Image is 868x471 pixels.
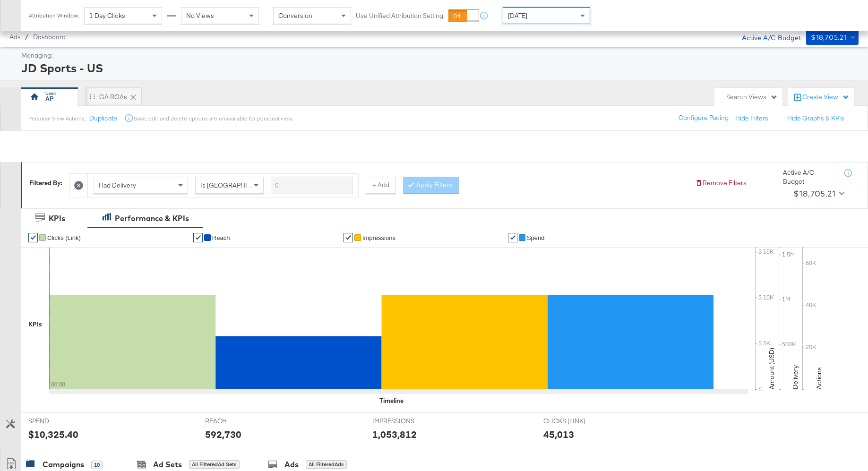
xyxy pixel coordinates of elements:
[28,417,99,426] span: SPEND
[99,181,136,189] span: Had Delivery
[791,365,799,389] text: Delivery
[793,187,835,201] div: $18,705.21
[193,233,203,242] a: ✔
[372,417,443,426] span: IMPRESSIONS
[115,213,189,224] div: Performance & KPIs
[306,460,347,469] div: All Filtered Ads
[29,179,62,188] div: Filtered By:
[735,114,768,123] button: Hide Filters
[783,168,835,186] div: Active A/C Budget
[186,11,214,20] span: No Views
[379,396,404,405] div: Timeline
[28,320,42,329] div: KPIs
[372,428,417,441] div: 1,053,812
[356,11,445,20] label: Use Unified Attribution Setting:
[787,114,844,123] button: Hide Graphs & KPIs
[189,460,240,469] div: All Filtered Ad Sets
[815,367,823,389] text: Actions
[672,110,735,127] button: Configure Pacing
[153,459,182,470] div: Ad Sets
[205,428,241,441] div: 592,730
[43,459,84,470] div: Campaigns
[91,461,103,469] div: 10
[695,179,747,188] button: Remove Filters
[284,459,299,470] div: Ads
[90,94,95,99] div: Drag to reorder tab
[205,417,276,426] span: REACH
[45,94,53,103] div: AP
[508,233,517,242] a: ✔
[21,60,856,76] div: JD Sports - US
[726,93,778,102] div: Search Views
[212,234,230,241] span: Reach
[28,12,79,19] div: Attribution Window:
[508,11,527,20] span: [DATE]
[9,33,20,41] span: Ads
[99,93,127,102] div: GA ROAs
[543,417,614,426] span: CLICKS (LINK)
[344,233,353,242] a: ✔
[271,177,352,194] input: Enter a search term
[28,428,78,441] div: $10,325.40
[47,234,81,241] span: Clicks (Link)
[89,114,117,123] button: Duplicate
[21,51,856,60] div: Managing:
[527,234,545,241] span: Spend
[278,11,312,20] span: Conversion
[806,30,859,45] button: $18,705.21
[543,428,574,441] div: 45,013
[790,186,846,201] button: $18,705.21
[134,115,293,122] div: Save, edit and delete options are unavailable for personal view.
[767,348,776,389] text: Amount (USD)
[366,177,396,194] button: + Add
[802,93,850,102] div: Create View
[362,234,395,241] span: Impressions
[28,233,38,242] a: ✔
[732,30,801,44] div: Active A/C Budget
[20,33,33,41] span: /
[49,213,65,224] div: KPIs
[28,115,86,122] div: Personal View Actions:
[33,33,66,41] a: Dashboard
[89,11,125,20] span: 1 Day Clicks
[811,32,847,43] div: $18,705.21
[200,181,273,189] span: Is [GEOGRAPHIC_DATA]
